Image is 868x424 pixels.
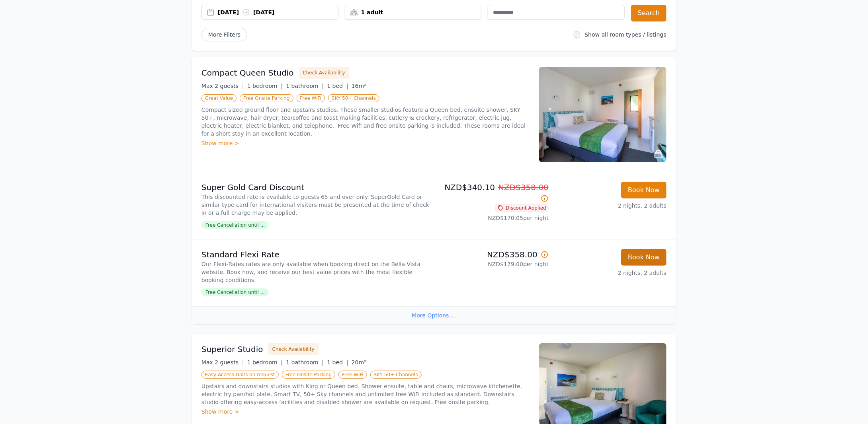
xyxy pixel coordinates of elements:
[498,183,549,192] span: NZD$358.00
[201,221,269,229] span: Free Cancellation until ...
[297,94,325,102] span: Free WiFi
[370,371,422,379] span: SKY 50+ Channels
[201,83,244,89] span: Max 2 guests |
[192,306,676,324] div: More Options ...
[201,408,530,416] div: Show more >
[327,83,348,89] span: 1 bed |
[201,67,294,78] h3: Compact Queen Studio
[621,182,667,198] button: Book Now
[201,359,244,366] span: Max 2 guests |
[286,359,324,366] span: 1 bathroom |
[247,83,283,89] span: 1 bedroom |
[338,371,367,379] span: Free WiFi
[218,8,338,16] div: [DATE] [DATE]
[437,182,549,204] p: NZD$340.10
[299,67,350,79] button: Check Availability
[282,371,335,379] span: Free Onsite Parking
[201,382,530,406] p: Upstairs and downstairs studios with King or Queen bed. Shower ensuite, table and chairs, microwa...
[201,249,431,260] p: Standard Flexi Rate
[201,193,431,217] p: This discounted rate is available to guests 65 and over only. SuperGold Card or similar type card...
[345,8,481,16] div: 1 adult
[437,214,549,222] p: NZD$170.05 per night
[437,260,549,268] p: NZD$179.00 per night
[495,204,549,212] span: Discount Applied
[201,344,263,355] h3: Superior Studio
[352,359,366,366] span: 20m²
[437,249,549,260] p: NZD$358.00
[327,359,348,366] span: 1 bed |
[328,94,379,102] span: SKY 50+ Channels
[240,94,293,102] span: Free Onsite Parking
[201,288,269,296] span: Free Cancellation until ...
[286,83,324,89] span: 1 bathroom |
[621,249,667,266] button: Book Now
[268,343,319,355] button: Check Availability
[201,371,279,379] span: Easy-Access Units on request
[201,182,431,193] p: Super Gold Card Discount
[585,31,667,38] label: Show all room types / listings
[352,83,366,89] span: 16m²
[201,106,530,138] p: Compact-sized ground floor and upstairs studios. These smaller studios feature a Queen bed, ensui...
[201,260,431,284] p: Our Flexi-Rates rates are only available when booking direct on the Bella Vista website. Book now...
[201,139,530,147] div: Show more >
[201,94,237,102] span: Great Value
[555,202,667,210] p: 2 nights, 2 adults
[555,269,667,277] p: 2 nights, 2 adults
[631,5,667,21] button: Search
[201,28,247,41] span: More Filters
[247,359,283,366] span: 1 bedroom |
